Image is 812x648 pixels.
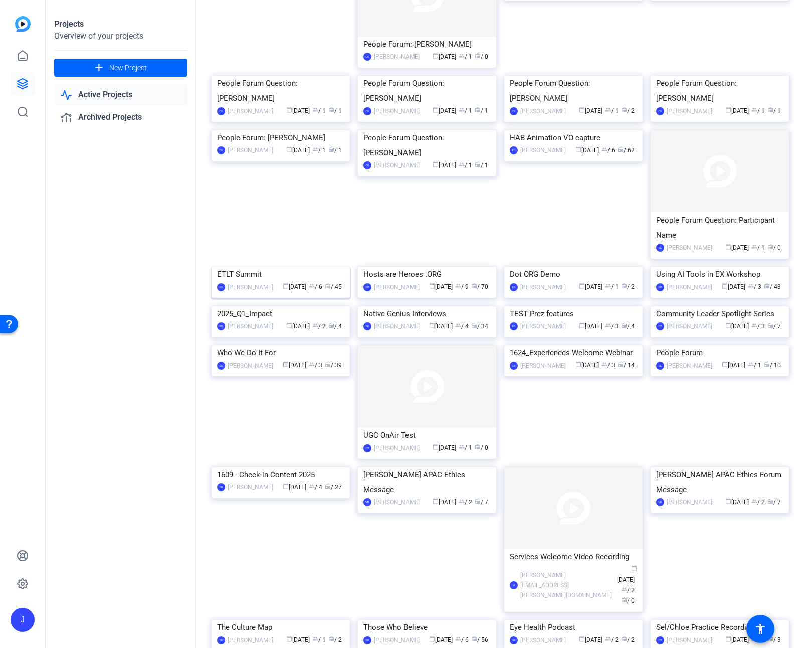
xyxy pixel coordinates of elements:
[217,483,225,491] div: EG
[601,146,607,152] span: group
[475,107,488,114] span: / 1
[520,570,612,600] div: [PERSON_NAME][EMAIL_ADDRESS][PERSON_NAME][DOMAIN_NAME]
[475,498,481,504] span: radio
[656,620,783,635] div: Sel/Chloe Practice Recordings
[328,636,342,643] span: / 2
[767,107,773,113] span: radio
[217,306,344,321] div: 2025_Q1_Impact
[433,53,456,60] span: [DATE]
[601,147,615,154] span: / 6
[621,586,627,592] span: group
[510,76,637,106] div: People Forum Question: [PERSON_NAME]
[325,283,342,290] span: / 45
[283,483,289,489] span: calendar_today
[15,16,31,32] img: blue-gradient.svg
[475,53,481,59] span: radio
[459,107,465,113] span: group
[605,283,611,289] span: group
[433,107,439,113] span: calendar_today
[433,162,456,169] span: [DATE]
[228,282,273,292] div: [PERSON_NAME]
[751,322,757,328] span: group
[751,107,757,113] span: group
[725,244,749,251] span: [DATE]
[459,161,465,167] span: group
[656,362,664,370] div: SE
[471,636,477,642] span: radio
[725,107,749,114] span: [DATE]
[54,85,187,105] a: Active Projects
[217,322,225,330] div: EG
[286,107,292,113] span: calendar_today
[764,283,770,289] span: radio
[312,147,326,154] span: / 1
[363,636,371,644] div: EG
[725,323,749,330] span: [DATE]
[363,53,371,61] div: CK
[510,549,637,564] div: Services Welcome Video Recording
[325,362,342,369] span: / 39
[228,145,273,155] div: [PERSON_NAME]
[429,636,453,643] span: [DATE]
[312,636,318,642] span: group
[455,283,469,290] span: / 9
[725,499,749,506] span: [DATE]
[325,283,331,289] span: radio
[579,107,585,113] span: calendar_today
[363,76,491,106] div: People Forum Question: [PERSON_NAME]
[475,444,481,450] span: radio
[309,283,322,290] span: / 6
[328,323,342,330] span: / 4
[328,107,342,114] span: / 1
[286,636,310,643] span: [DATE]
[725,636,749,643] span: [DATE]
[217,267,344,282] div: ETLT Summit
[471,283,488,290] span: / 70
[309,362,322,369] span: / 3
[667,497,712,507] div: [PERSON_NAME]
[751,244,757,250] span: group
[283,362,306,369] span: [DATE]
[656,283,664,291] div: EG
[601,361,607,367] span: group
[429,322,435,328] span: calendar_today
[283,283,306,290] span: [DATE]
[579,323,602,330] span: [DATE]
[328,322,334,328] span: radio
[751,323,765,330] span: / 3
[217,467,344,482] div: 1609 - Check-in Content 2025
[54,107,187,128] a: Archived Projects
[656,345,783,360] div: People Forum
[621,107,635,114] span: / 2
[510,283,518,291] div: EG
[363,444,371,452] div: CB
[667,635,712,645] div: [PERSON_NAME]
[601,362,615,369] span: / 3
[510,322,518,330] div: EG
[374,497,420,507] div: [PERSON_NAME]
[722,283,728,289] span: calendar_today
[374,635,420,645] div: [PERSON_NAME]
[605,322,611,328] span: group
[471,323,488,330] span: / 34
[510,620,637,635] div: Eye Health Podcast
[510,636,518,644] div: SE
[363,283,371,291] div: EG
[471,283,477,289] span: radio
[579,283,585,289] span: calendar_today
[374,282,420,292] div: [PERSON_NAME]
[722,361,728,367] span: calendar_today
[54,18,187,30] div: Projects
[455,322,461,328] span: group
[575,362,599,369] span: [DATE]
[475,444,488,451] span: / 0
[618,361,624,367] span: radio
[471,322,477,328] span: radio
[217,345,344,360] div: Who We Do It For
[283,283,289,289] span: calendar_today
[767,107,781,114] span: / 1
[325,484,342,491] span: / 27
[621,322,627,328] span: radio
[667,106,712,116] div: [PERSON_NAME]
[283,484,306,491] span: [DATE]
